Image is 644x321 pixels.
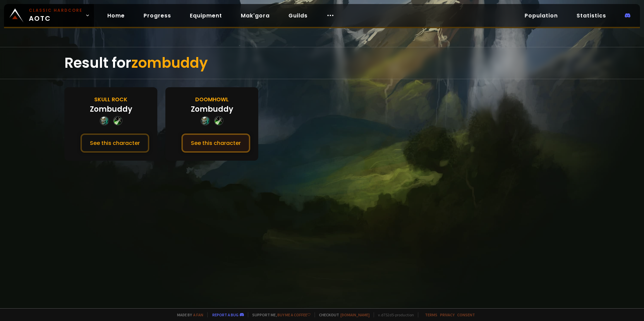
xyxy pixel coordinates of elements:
a: Home [102,9,130,22]
span: Support me, [248,312,311,317]
div: Zombuddy [191,104,233,115]
a: Equipment [184,9,227,22]
span: zombuddy [131,53,208,73]
a: [DOMAIN_NAME] [340,312,370,317]
span: Made by [173,312,203,317]
a: Terms [425,312,437,317]
span: AOTC [29,7,83,23]
span: v. d752d5 - production [374,312,414,317]
a: Guilds [283,9,313,22]
button: See this character [80,133,149,153]
div: Result for [64,47,580,79]
a: Buy me a coffee [277,312,311,317]
div: Zombuddy [90,104,132,115]
a: Report a bug [212,312,238,317]
a: Classic HardcoreAOTC [4,4,94,27]
a: Mak'gora [235,9,275,22]
a: Progress [138,9,176,22]
button: See this character [181,133,250,153]
a: Privacy [440,312,454,317]
span: Checkout [315,312,370,317]
a: Population [519,9,563,22]
a: Statistics [571,9,611,22]
div: Doomhowl [195,95,229,104]
small: Classic Hardcore [29,7,83,13]
a: a fan [193,312,203,317]
div: Skull Rock [94,95,127,104]
a: Consent [457,312,475,317]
